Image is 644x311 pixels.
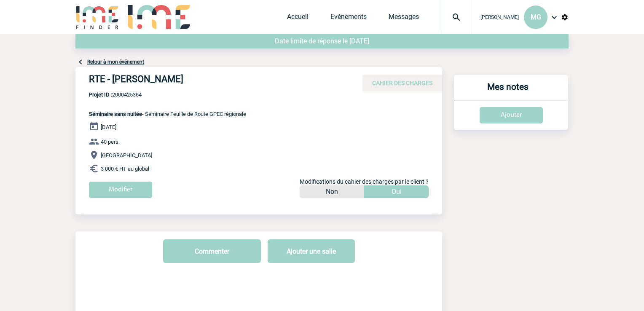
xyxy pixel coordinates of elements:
[480,14,519,20] span: [PERSON_NAME]
[287,13,309,24] a: Accueil
[163,239,261,263] button: Commenter
[89,111,246,117] span: - Séminaire Feuille de Route GPEC régionale
[275,37,369,45] span: Date limite de réponse le [DATE]
[392,185,402,198] p: Oui
[89,182,152,198] input: Modifier
[389,13,419,24] a: Messages
[89,91,112,98] b: Projet ID :
[372,80,432,86] span: CAHIER DES CHARGES
[268,239,355,263] button: Ajouter une salle
[101,139,120,145] span: 40 pers.
[87,59,144,65] a: Retour à mon événement
[75,5,119,29] img: IME-Finder
[101,166,149,172] span: 3 000 € HT au global
[89,111,142,117] span: Séminaire sans nuitée
[480,107,543,123] input: Ajouter
[89,91,246,98] span: 2000425364
[457,82,558,100] h3: Mes notes
[89,74,342,88] h4: RTE - [PERSON_NAME]
[101,124,116,130] span: [DATE]
[531,13,541,21] span: MG
[101,152,152,158] span: [GEOGRAPHIC_DATA]
[326,185,338,198] p: Non
[300,178,429,185] span: Modifications du cahier des charges par le client ?
[330,13,367,24] a: Evénements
